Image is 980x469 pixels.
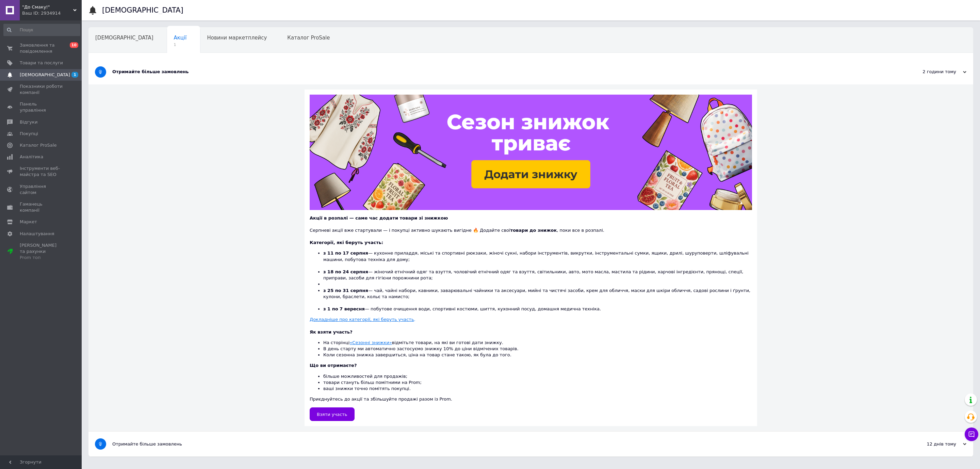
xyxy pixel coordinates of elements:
li: В день старту ми автоматично застосуємо знижку 10% до ціни відмічених товарів. [323,346,752,352]
span: Замовлення та повідомлення [20,42,63,54]
span: Маркет [20,219,37,225]
span: Товари та послуги [20,60,63,66]
b: товари до знижок [510,228,557,233]
li: — кухонне приладдя, міські та спортивні рюкзаки, жіночі сукні, набори інструментів, викрутки, інс... [323,250,752,269]
div: Ваш ID: 2934914 [22,10,82,16]
span: Акції [174,35,187,41]
span: Каталог ProSale [20,142,56,148]
b: Категорії, які беруть участь: [310,240,383,245]
li: На сторінці відмітьте товари, на які ви готові дати знижку. [323,340,752,346]
span: "До Смаку!" [22,4,73,10]
div: Отримайте більше замовлень [112,69,898,75]
a: Взяти участь [310,407,355,421]
b: з 18 по 24 серпня [323,269,368,274]
b: з 11 по 17 серпня [323,250,368,256]
a: «Сезонні знижки» [349,340,392,345]
li: товари стануть більш помітними на Prom; [323,379,752,386]
div: Приєднуйтесь до акції та збільшуйте продажі разом із Prom. [310,362,752,402]
span: Гаманець компанії [20,201,63,213]
u: Докладніше про категорії, які беруть участь [310,317,414,322]
span: [PERSON_NAME] та рахунки [20,242,63,261]
li: — чай, чайні набори, кавники, заварювальні чайники та аксесуари, мийні та чистячі засоби, крем дл... [323,288,752,306]
div: Отримайте більше замовлень [112,441,898,447]
b: Що ви отримаєте? [310,363,357,368]
div: Серпневі акції вже стартували — і покупці активно шукають вигідне 🔥 Додайте свої , поки все в роз... [310,221,752,233]
a: Докладніше про категорії, які беруть участь. [310,317,415,322]
span: Управління сайтом [20,183,63,196]
button: Чат з покупцем [965,427,978,441]
div: Prom топ [20,255,63,261]
span: Каталог ProSale [287,35,330,41]
span: Взяти участь [317,412,347,417]
b: з 1 по 7 вересня [323,306,365,311]
b: з 25 по 31 серпня [323,288,368,293]
span: Відгуки [20,119,37,125]
span: 1 [71,72,78,78]
b: Акції в розпалі — саме час додати товари зі знижкою [310,215,448,221]
div: 2 години тому [898,69,966,75]
span: Показники роботи компанії [20,83,63,96]
b: Як взяти участь? [310,329,353,335]
li: більше можливостей для продажів; [323,373,752,379]
h1: [DEMOGRAPHIC_DATA] [102,6,183,14]
input: Пошук [3,24,80,36]
span: Новини маркетплейсу [207,35,267,41]
span: [DEMOGRAPHIC_DATA] [95,35,153,41]
li: ваші знижки точно помітять покупці. [323,386,752,392]
span: Аналітика [20,154,43,160]
span: 1 [174,42,187,47]
span: Налаштування [20,231,54,237]
span: Інструменти веб-майстра та SEO [20,165,63,178]
span: 10 [70,42,78,48]
li: Коли сезонна знижка завершиться, ціна на товар стане такою, як була до того. [323,352,752,358]
span: [DEMOGRAPHIC_DATA] [20,72,70,78]
div: 12 днів тому [898,441,966,447]
li: — жіночий етнічний одяг та взуття, чоловічий етнічний одяг та взуття, світильники, авто, мото мас... [323,269,752,281]
span: Панель управління [20,101,63,113]
span: Покупці [20,131,38,137]
li: — побутове очищення води, спортивні костюми, шиття, кухонний посуд, домашня медична техніка. [323,306,752,312]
